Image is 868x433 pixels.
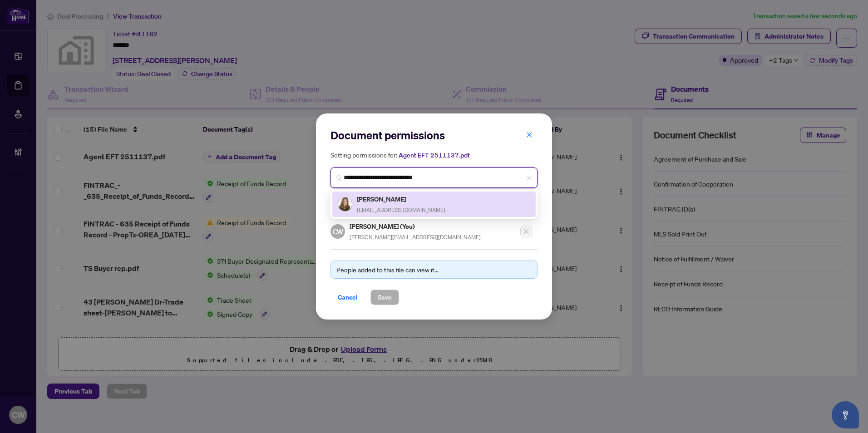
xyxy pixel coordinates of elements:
[357,207,445,213] span: [EMAIL_ADDRESS][DOMAIN_NAME]
[336,175,342,181] img: search_icon
[350,234,481,241] span: [PERSON_NAME][EMAIL_ADDRESS][DOMAIN_NAME]
[370,290,399,305] button: Save
[338,290,358,305] span: Cancel
[832,401,859,428] button: Open asap
[526,132,533,138] span: close
[350,221,481,231] h5: [PERSON_NAME] (You)
[357,194,445,204] h5: [PERSON_NAME]
[330,290,365,305] button: Cancel
[330,150,538,160] h5: Setting permissions for:
[338,197,352,211] img: Profile Icon
[527,175,532,181] span: close
[336,265,532,275] div: People added to this file can view it...
[332,226,343,236] span: CW
[330,128,538,143] h2: Document permissions
[399,151,469,159] span: Agent EFT 2511137.pdf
